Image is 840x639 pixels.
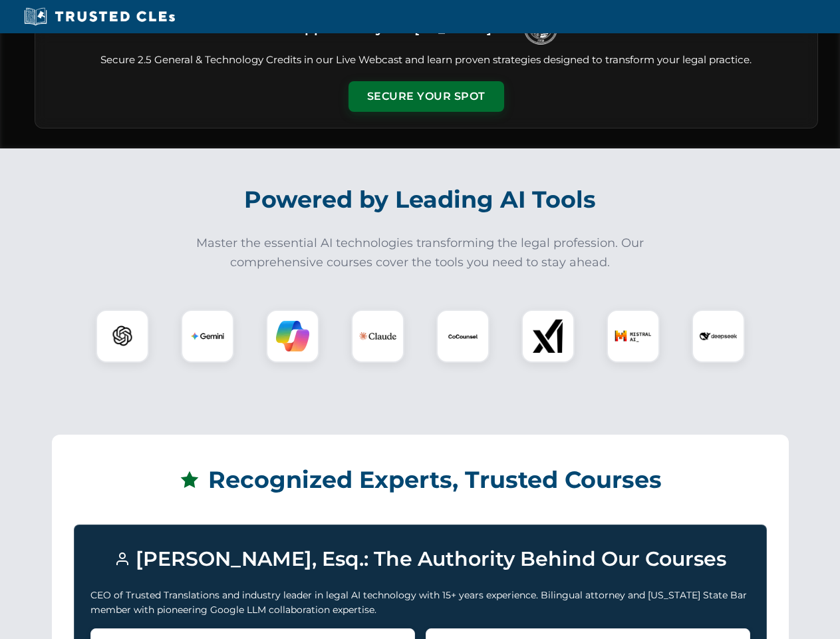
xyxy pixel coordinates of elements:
[188,234,653,272] p: Master the essential AI technologies transforming the legal profession. Our comprehensive courses...
[615,318,652,355] img: Mistral AI Logo
[349,81,504,112] button: Secure Your Spot
[351,310,404,363] div: Claude
[96,310,149,363] div: ChatGPT
[521,310,575,363] div: xAI
[446,319,480,353] img: CoCounsel Logo
[181,310,234,363] div: Gemini
[692,310,745,363] div: DeepSeek
[531,319,565,353] img: xAI Logo
[51,53,801,68] p: Secure 2.5 General & Technology Credits in our Live Webcast and learn proven strategies designed ...
[436,310,490,363] div: CoCounsel
[276,319,309,353] img: Copilot Logo
[607,310,660,363] div: Mistral AI
[700,318,737,355] img: DeepSeek Logo
[359,318,396,355] img: Claude Logo
[20,7,179,27] img: Trusted CLEs
[103,317,142,355] img: ChatGPT Logo
[90,541,750,577] h3: [PERSON_NAME], Esq.: The Authority Behind Our Courses
[90,588,750,618] p: CEO of Trusted Translations and industry leader in legal AI technology with 15+ years experience....
[266,310,319,363] div: Copilot
[74,457,767,503] h2: Recognized Experts, Trusted Courses
[52,176,789,223] h2: Powered by Leading AI Tools
[191,319,224,353] img: Gemini Logo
